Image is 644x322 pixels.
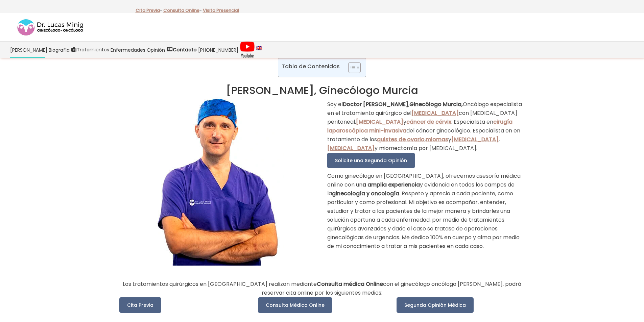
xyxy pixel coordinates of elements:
a: Opinión [146,42,166,58]
a: Contacto [166,42,197,58]
img: Videos Youtube Ginecología [240,41,255,58]
strong: a amplia experiencia [362,181,420,189]
a: [MEDICAL_DATA] [327,144,375,152]
a: Tratamientos [70,42,110,58]
a: [MEDICAL_DATA] [451,135,499,143]
strong: Ginecólogo Murcia, [409,100,463,108]
a: Cita Previa [136,7,160,14]
a: Biografía [48,42,70,58]
p: Tabla de Contenidos [282,63,340,70]
p: Como ginecólogo en [GEOGRAPHIC_DATA], ofrecemos asesoría médica online con un y evidencia en todo... [327,172,525,251]
a: Consulta Online [163,7,199,14]
p: Soy el , Oncólogo especialista en el tratamiento quirúrgico del con [MEDICAL_DATA] peritoneal, y ... [327,100,525,153]
a: miomas [426,135,448,143]
p: Los tratamientos quirúrgicos en [GEOGRAPHIC_DATA] realizan mediante con el ginecólogo oncólogo [P... [119,280,525,297]
strong: ginecología y oncología [332,190,399,197]
a: Videos Youtube Ginecología [239,42,256,58]
a: Solicite una Segunda Opinión [327,153,415,168]
a: Segunda Opinión Médica [397,297,474,313]
a: quistes de ovario [377,135,425,143]
span: Solicite una Segunda Opinión [335,157,407,164]
span: Tratamientos [77,46,109,54]
span: [PERSON_NAME] [10,46,47,54]
a: [PHONE_NUMBER] [197,42,239,58]
strong: Consulta médica Online [317,280,383,288]
a: cáncer de cérvix [406,118,451,126]
span: Opinión [147,46,165,54]
strong: Contacto [173,46,197,53]
span: Cita Previa [127,302,153,308]
span: Biografía [49,46,70,54]
a: Enfermedades [110,42,146,58]
a: language english [256,42,263,58]
a: [MEDICAL_DATA] [411,109,459,117]
span: Segunda Opinión Médica [404,302,466,308]
a: Visita Presencial [203,7,239,14]
a: Consulta Médica Online [258,297,332,313]
span: Consulta Médica Online [266,302,325,308]
a: Cita Previa [119,297,161,313]
strong: Doctor [PERSON_NAME] [343,100,408,108]
img: Dr Lucas Minig Ginecologo en La Coruña [153,97,284,266]
span: Enfermedades [111,46,145,54]
p: - [136,6,162,15]
img: language english [256,46,262,50]
a: [PERSON_NAME] [9,42,48,58]
span: [PHONE_NUMBER] [198,46,238,54]
a: [MEDICAL_DATA] [356,118,403,126]
a: Toggle Table of Content [343,62,359,73]
p: - [163,6,202,15]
